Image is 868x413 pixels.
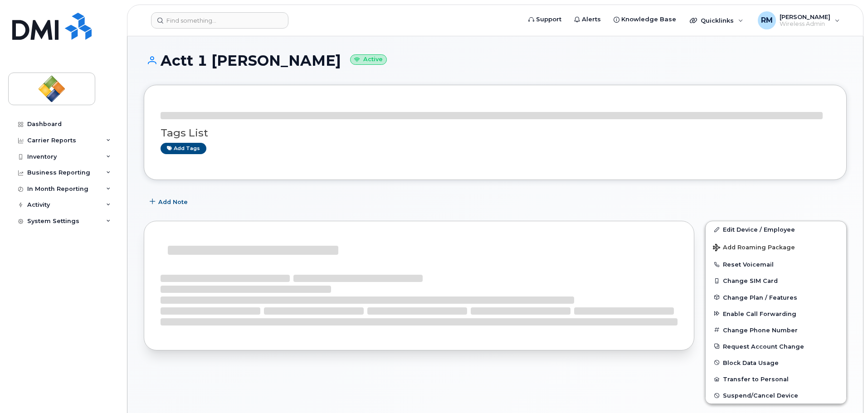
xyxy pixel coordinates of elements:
button: Change SIM Card [706,272,846,289]
h1: Actt 1 [PERSON_NAME] [144,53,847,68]
button: Block Data Usage [706,355,846,371]
button: Reset Voicemail [706,256,846,272]
button: Request Account Change [706,338,846,355]
span: Suspend/Cancel Device [723,392,798,399]
button: Change Plan / Features [706,289,846,306]
button: Add Roaming Package [706,238,846,256]
button: Enable Call Forwarding [706,306,846,322]
span: Change Plan / Features [723,294,797,301]
a: Edit Device / Employee [706,221,846,238]
small: Active [350,54,387,65]
button: Add Note [144,194,195,210]
span: Add Note [158,198,188,206]
span: Enable Call Forwarding [723,310,796,317]
span: Add Roaming Package [713,244,795,253]
h3: Tags List [161,127,830,139]
a: Add tags [161,143,206,154]
button: Suspend/Cancel Device [706,387,846,403]
button: Transfer to Personal [706,371,846,387]
button: Change Phone Number [706,322,846,338]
